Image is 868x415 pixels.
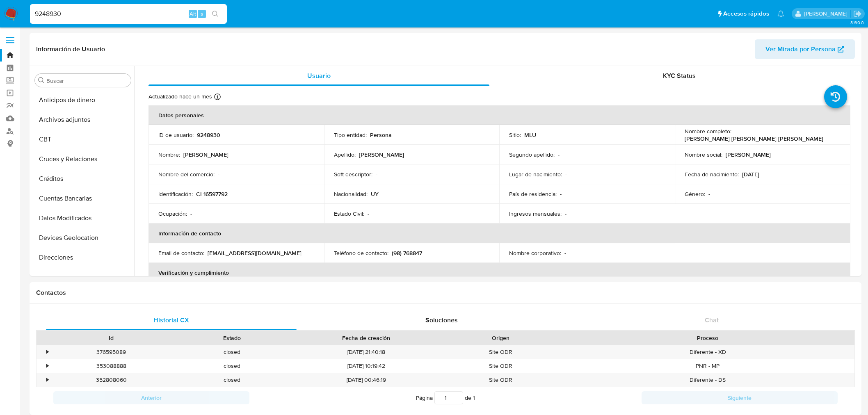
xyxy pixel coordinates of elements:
[148,105,850,125] th: Datos personales
[32,149,134,169] button: Cruces y Relaciones
[32,228,134,248] button: Devices Geolocation
[171,373,292,387] div: closed
[158,190,193,198] p: Identificación :
[208,249,302,257] p: [EMAIL_ADDRESS][DOMAIN_NAME]
[440,345,561,359] div: Site ODR
[685,171,739,178] p: Fecha de nacimiento :
[334,249,388,257] p: Teléfono de contacto :
[30,9,227,19] input: Buscar usuario o caso...
[190,210,192,217] p: -
[723,9,769,18] span: Accesos rápidos
[32,90,134,110] button: Anticipos de dinero
[51,373,171,387] div: 352808060
[565,171,567,178] p: -
[158,151,180,158] p: Nombre :
[46,348,48,356] div: •
[446,334,555,342] div: Origen
[561,359,854,373] div: PNR - MP
[46,77,128,84] input: Buscar
[392,249,422,257] p: (98) 768847
[708,190,710,198] p: -
[509,249,561,257] p: Nombre corporativo :
[440,359,561,373] div: Site ODR
[804,10,850,18] p: gregorio.negri@mercadolibre.com
[177,334,286,342] div: Estado
[685,151,722,158] p: Nombre social :
[292,345,440,359] div: [DATE] 21:40:18
[642,391,838,404] button: Siguiente
[183,151,228,158] p: [PERSON_NAME]
[46,376,48,384] div: •
[334,210,364,217] p: Estado Civil :
[370,131,392,139] p: Persona
[36,289,855,297] h1: Contactos
[334,131,367,139] p: Tipo entidad :
[207,8,224,20] button: search-icon
[51,345,171,359] div: 376595089
[509,210,562,217] p: Ingresos mensuales :
[158,171,215,178] p: Nombre del comercio :
[371,190,379,198] p: UY
[171,359,292,373] div: closed
[32,130,134,149] button: CBT
[153,315,189,325] span: Historial CX
[509,190,557,198] p: País de residencia :
[334,171,372,178] p: Soft descriptor :
[51,359,171,373] div: 353088888
[32,110,134,130] button: Archivos adjuntos
[38,77,45,84] button: Buscar
[853,9,862,18] a: Salir
[46,362,48,370] div: •
[560,190,562,198] p: -
[509,151,555,158] p: Segundo apellido :
[564,249,566,257] p: -
[685,128,731,135] p: Nombre completo :
[57,334,166,342] div: Id
[425,315,458,325] span: Soluciones
[524,131,536,139] p: MLU
[32,189,134,208] button: Cuentas Bancarias
[292,373,440,387] div: [DATE] 00:46:19
[440,373,561,387] div: Site ODR
[742,171,759,178] p: [DATE]
[32,248,134,267] button: Direcciones
[32,169,134,189] button: Créditos
[298,334,434,342] div: Fecha de creación
[755,39,855,59] button: Ver Mirada por Persona
[190,10,196,18] span: Alt
[307,71,331,80] span: Usuario
[32,208,134,228] button: Datos Modificados
[368,210,369,217] p: -
[197,131,220,139] p: 9248930
[196,190,228,198] p: CI 16597792
[558,151,560,158] p: -
[509,171,562,178] p: Lugar de nacimiento :
[148,223,850,243] th: Información de contacto
[509,131,521,139] p: Sitio :
[359,151,404,158] p: [PERSON_NAME]
[663,71,696,80] span: KYC Status
[36,45,105,53] h1: Información de Usuario
[473,394,475,402] span: 1
[148,93,212,100] p: Actualizado hace un mes
[158,131,194,139] p: ID de usuario :
[685,190,705,198] p: Género :
[218,171,219,178] p: -
[765,39,836,59] span: Ver Mirada por Persona
[777,10,784,17] a: Notificaciones
[292,359,440,373] div: [DATE] 10:19:42
[566,334,849,342] div: Proceso
[32,267,134,287] button: Dispositivos Point
[53,391,249,404] button: Anterior
[416,391,475,404] span: Página de
[158,249,204,257] p: Email de contacto :
[148,263,850,283] th: Verificación y cumplimiento
[561,345,854,359] div: Diferente - XD
[705,315,719,325] span: Chat
[376,171,377,178] p: -
[565,210,566,217] p: -
[171,345,292,359] div: closed
[726,151,771,158] p: [PERSON_NAME]
[685,135,823,142] p: [PERSON_NAME] [PERSON_NAME] [PERSON_NAME]
[201,10,203,18] span: s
